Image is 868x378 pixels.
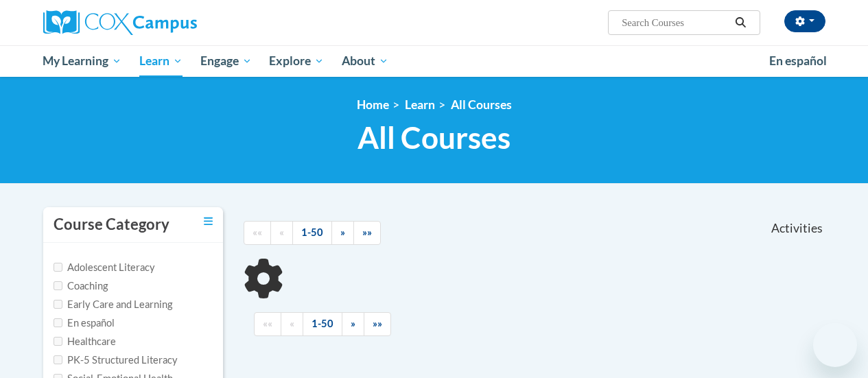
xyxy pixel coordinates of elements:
[292,221,332,245] a: 1-50
[54,300,62,309] input: Checkbox for Options
[290,318,294,329] span: «
[244,221,271,245] a: Begining
[130,45,191,77] a: Learn
[405,97,435,112] a: Learn
[33,45,836,77] div: Main menu
[620,14,730,31] input: Search Courses
[771,221,823,236] span: Activities
[730,14,751,31] button: Search
[254,312,281,336] a: Begining
[191,45,261,77] a: Engage
[279,226,284,238] span: «
[784,10,825,32] button: Account Settings
[351,318,355,329] span: »
[54,297,172,312] label: Early Care and Learning
[54,355,62,364] input: Checkbox for Options
[54,337,62,346] input: Checkbox for Options
[54,353,178,368] label: PK-5 Structured Literacy
[43,10,290,35] a: Cox Campus
[54,279,108,294] label: Coaching
[43,10,197,35] img: Cox Campus
[303,312,342,336] a: 1-50
[451,97,512,112] a: All Courses
[43,53,121,69] span: My Learning
[54,263,62,272] input: Checkbox for Options
[204,214,213,229] a: Toggle collapse
[54,318,62,327] input: Checkbox for Options
[373,318,382,329] span: »»
[269,53,324,69] span: Explore
[200,53,252,69] span: Engage
[54,214,169,235] h3: Course Category
[769,54,827,68] span: En español
[364,312,391,336] a: End
[333,45,397,77] a: About
[270,221,293,245] a: Previous
[353,221,381,245] a: End
[813,323,857,367] iframe: Button to launch messaging window
[281,312,303,336] a: Previous
[263,318,272,329] span: ««
[260,45,333,77] a: Explore
[760,47,836,75] a: En español
[357,119,511,156] span: All Courses
[54,281,62,290] input: Checkbox for Options
[253,226,262,238] span: ««
[342,53,388,69] span: About
[54,334,116,349] label: Healthcare
[342,312,364,336] a: Next
[362,226,372,238] span: »»
[34,45,131,77] a: My Learning
[331,221,354,245] a: Next
[139,53,183,69] span: Learn
[340,226,345,238] span: »
[54,260,155,275] label: Adolescent Literacy
[54,316,115,331] label: En español
[357,97,389,112] a: Home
